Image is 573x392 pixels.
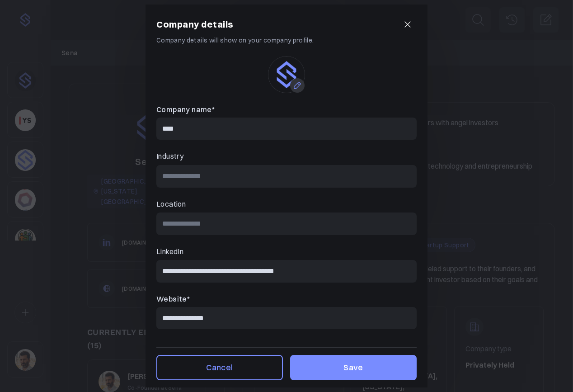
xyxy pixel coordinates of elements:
h1: Company details [156,17,234,32]
p: Company details will show on your company profile. [156,35,417,45]
p: LinkedIn [156,246,417,258]
p: Industry [156,151,417,162]
label: Company name* [156,104,417,116]
img: dhnou9yomun9587rl8johsq6w6vr [268,57,305,93]
label: Website* [156,293,417,305]
button: Cancel [156,355,283,380]
p: Location [156,198,417,210]
button: Save [290,355,417,380]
